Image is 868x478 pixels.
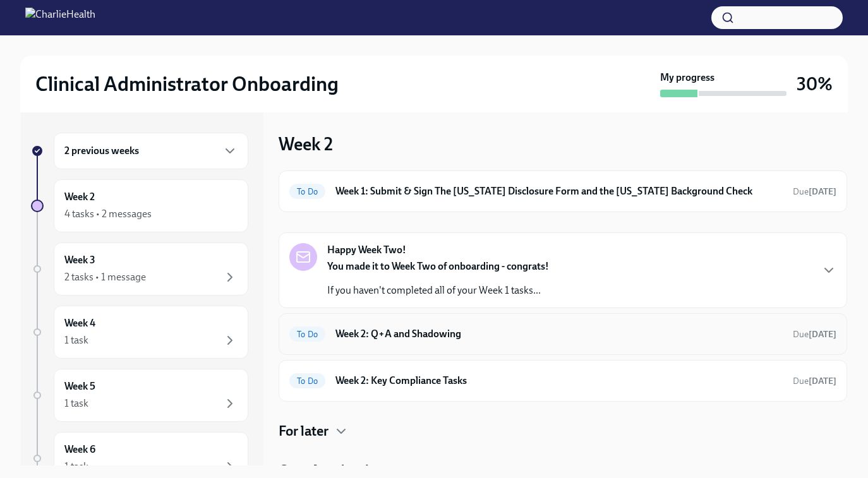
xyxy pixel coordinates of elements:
[289,371,836,391] a: To DoWeek 2: Key Compliance TasksDue[DATE]
[64,253,95,267] h6: Week 3
[54,133,248,169] div: 2 previous weeks
[793,186,836,197] span: Due
[64,460,88,474] div: 1 task
[660,71,714,85] strong: My progress
[31,242,248,296] a: Week 32 tasks • 1 message
[64,397,88,410] div: 1 task
[335,374,783,388] h6: Week 2: Key Compliance Tasks
[335,184,783,198] h6: Week 1: Submit & Sign The [US_STATE] Disclosure Form and the [US_STATE] Background Check
[793,329,836,340] span: Due
[64,443,95,457] h6: Week 6
[289,187,325,196] span: To Do
[289,330,325,339] span: To Do
[327,243,406,257] strong: Happy Week Two!
[64,316,95,330] h6: Week 4
[809,376,836,386] strong: [DATE]
[64,270,146,284] div: 2 tasks • 1 message
[809,186,836,197] strong: [DATE]
[31,306,248,359] a: Week 41 task
[31,369,248,422] a: Week 51 task
[64,144,139,158] h6: 2 previous weeks
[793,376,836,386] span: Due
[289,324,836,344] a: To DoWeek 2: Q+A and ShadowingDue[DATE]
[279,422,847,441] div: For later
[289,181,836,201] a: To DoWeek 1: Submit & Sign The [US_STATE] Disclosure Form and the [US_STATE] Background CheckDue[...
[793,328,836,340] span: September 16th, 2025 10:00
[279,133,333,155] h3: Week 2
[25,8,95,28] img: CharlieHealth
[64,190,95,204] h6: Week 2
[793,375,836,387] span: September 16th, 2025 10:00
[35,71,339,97] h2: Clinical Administrator Onboarding
[327,284,549,297] p: If you haven't completed all of your Week 1 tasks...
[797,73,833,95] h3: 30%
[289,376,325,386] span: To Do
[64,207,152,221] div: 4 tasks • 2 messages
[793,186,836,198] span: September 11th, 2025 10:00
[31,179,248,232] a: Week 24 tasks • 2 messages
[279,422,329,441] h4: For later
[335,327,783,341] h6: Week 2: Q+A and Shadowing
[809,329,836,340] strong: [DATE]
[327,260,549,272] strong: You made it to Week Two of onboarding - congrats!
[64,333,88,347] div: 1 task
[64,379,95,393] h6: Week 5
